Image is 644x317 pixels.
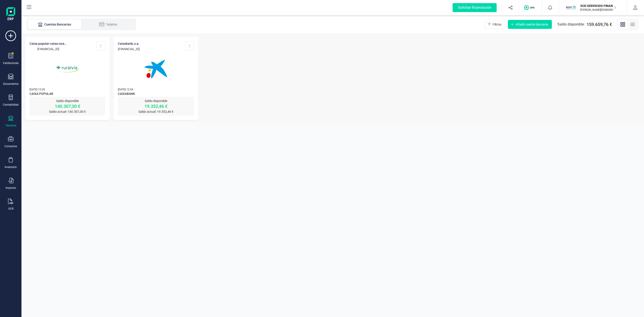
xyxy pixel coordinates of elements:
[8,207,13,211] div: OCR
[6,186,16,190] div: Importar
[3,82,19,86] div: Documentos
[118,99,194,103] p: Saldo disponible
[30,41,67,46] p: CAIXA POPULAR-CAIXA RURA...
[4,145,17,148] div: Contactos
[6,7,15,21] img: Logo Finanedi
[30,109,105,114] p: Saldo actual: 140.307,30 €
[118,91,194,97] span: CAIXABANK
[30,103,105,109] p: 140.307,30 €
[516,22,548,27] span: Añadir cuenta bancaria
[566,3,576,13] img: SC
[5,165,17,169] div: Inventario
[508,20,552,29] button: Añadir cuenta bancaria
[118,88,133,91] span: [DATE] 12:04
[524,5,536,10] img: Logo de OPS
[90,22,126,27] div: Tarjetas
[5,124,16,127] div: Tesorería
[118,103,194,109] p: 19.352,46 €
[580,8,616,12] p: [PERSON_NAME][DEMOGRAPHIC_DATA][DEMOGRAPHIC_DATA]
[30,47,67,51] p: [FINANCIAL_ID]
[493,22,501,27] span: Filtros
[3,61,19,65] div: Validaciones
[447,0,502,15] button: Solicitar financiación
[118,109,194,114] p: Saldo actual: 19.352,46 €
[564,0,621,15] button: SCSCD SERVICIOS FINANCIEROS SL[PERSON_NAME][DEMOGRAPHIC_DATA][DEMOGRAPHIC_DATA]
[30,88,45,91] span: [DATE] 12:09
[30,99,105,103] p: Saldo disponible
[118,41,140,46] p: CAIXABANK, S.A.
[587,21,612,28] span: 159.659,76 €
[37,22,72,27] div: Cuentas Bancarias
[453,3,497,12] div: Solicitar financiación
[485,20,505,29] button: Filtros
[118,47,140,51] p: [FINANCIAL_ID]
[3,103,19,106] div: Contabilidad
[522,0,539,15] button: Logo de OPS
[30,91,105,97] span: CAIXA POPULAR
[557,22,585,27] span: Saldo disponible:
[580,4,616,8] p: SCD SERVICIOS FINANCIEROS SL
